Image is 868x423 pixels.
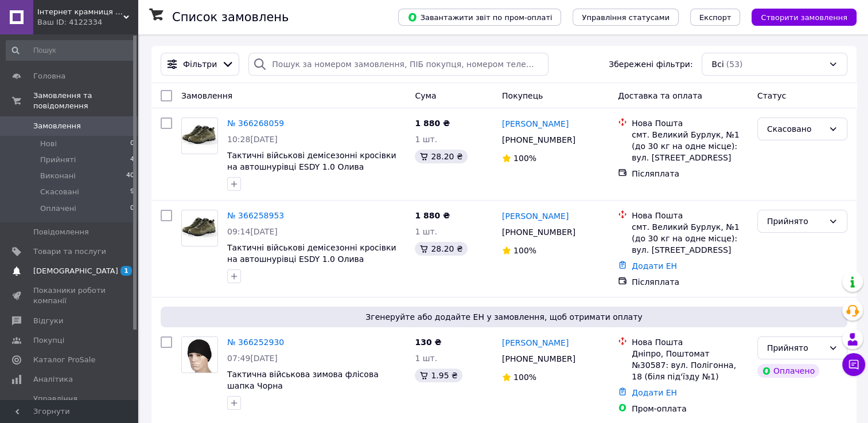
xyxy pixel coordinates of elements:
span: 1 880 ₴ [415,211,450,220]
span: 1 шт. [415,354,437,363]
span: Всі [711,58,723,70]
a: [PERSON_NAME] [502,210,569,222]
a: № 366252930 [227,338,284,347]
div: 28.20 ₴ [415,242,467,256]
span: Замовлення та повідомлення [33,91,138,111]
span: Згенеруйте або додайте ЕН у замовлення, щоб отримати оплату [165,311,843,323]
a: Фото товару [181,210,218,246]
a: [PERSON_NAME] [502,118,569,130]
span: Оплачені [40,203,76,214]
span: Показники роботи компанії [33,285,106,306]
div: Післяплата [632,276,748,288]
span: Головна [33,71,65,81]
span: Замовлення [181,91,232,100]
span: Відгуки [33,316,63,326]
button: Чат з покупцем [842,353,865,376]
a: [PERSON_NAME] [502,337,569,348]
span: 4 [130,155,134,165]
span: Замовлення [33,121,81,131]
span: 100% [513,373,536,382]
span: Створити замовлення [761,13,847,22]
button: Управління статусами [573,9,679,26]
div: Дніпро, Поштомат №30587: вул. Полігонна, 18 (біля під'їзду №1) [632,348,748,382]
span: Повідомлення [33,227,89,237]
div: Пром-оплата [632,403,748,414]
span: Каталог ProSale [33,355,95,365]
a: № 366268059 [227,119,284,128]
img: Фото товару [182,216,217,240]
input: Пошук за номером замовлення, ПІБ покупця, номером телефону, Email, номером накладної [248,53,548,76]
span: 1 шт. [415,135,437,144]
span: (53) [726,60,743,69]
a: Тактичні військові демісезонні кросівки на автошнурівці ESDY 1.0 Олива [227,243,396,264]
span: Cума [415,91,436,100]
span: 40 [126,171,134,181]
img: Фото товару [182,124,217,148]
div: 1.95 ₴ [415,369,462,382]
a: Тактична військова зимова флісова шапка Чорна [227,370,379,390]
div: Післяплата [632,168,748,179]
div: [PHONE_NUMBER] [500,132,578,148]
div: Нова Пошта [632,117,748,129]
div: Оплачено [757,364,819,378]
div: Скасовано [767,123,824,135]
h1: Список замовлень [172,10,289,24]
div: Нова Пошта [632,336,748,348]
span: Аналітика [33,374,73,385]
a: Додати ЕН [632,261,677,271]
span: Товари та послуги [33,246,106,257]
div: Прийнято [767,215,824,228]
span: Виконані [40,171,76,181]
span: 0 [130,203,134,214]
span: Покупці [33,335,64,346]
input: Пошук [6,40,135,61]
span: 9 [130,187,134,197]
span: 1 [120,266,132,276]
span: 100% [513,154,536,163]
button: Завантажити звіт по пром-оплаті [398,9,561,26]
a: Тактичні військові демісезонні кросівки на автошнурівці ESDY 1.0 Олива [227,151,396,171]
div: смт. Великий Бурлук, №1 (до 30 кг на одне місце): вул. [STREET_ADDRESS] [632,129,748,163]
span: 09:14[DATE] [227,227,278,236]
div: смт. Великий Бурлук, №1 (до 30 кг на одне місце): вул. [STREET_ADDRESS] [632,221,748,256]
button: Створити замовлення [752,9,857,26]
img: Фото товару [182,337,217,373]
a: Фото товару [181,336,218,373]
div: [PHONE_NUMBER] [500,224,578,240]
span: Прийняті [40,155,76,165]
span: Скасовані [40,187,79,197]
span: 100% [513,246,536,255]
button: Експорт [690,9,741,26]
div: [PHONE_NUMBER] [500,351,578,367]
span: Управління статусами [582,13,670,22]
div: Ваш ID: 4122334 [37,17,138,28]
span: Інтернет крамниця “ВСЕ ДЛЯ ВСІХ” [37,7,123,17]
span: Збережені фільтри: [609,58,692,70]
div: 28.20 ₴ [415,150,467,163]
span: Доставка та оплата [618,91,702,100]
a: Додати ЕН [632,388,677,397]
a: Фото товару [181,117,218,154]
span: Покупець [502,91,543,100]
span: 0 [130,139,134,149]
a: Створити замовлення [740,12,857,21]
span: Фільтри [183,58,217,70]
span: [DEMOGRAPHIC_DATA] [33,266,118,276]
span: Управління сайтом [33,394,106,414]
span: 1 880 ₴ [415,119,450,128]
a: № 366258953 [227,211,284,220]
span: 07:49[DATE] [227,354,278,363]
span: Статус [757,91,787,100]
span: 130 ₴ [415,338,441,347]
span: Експорт [699,13,731,22]
div: Прийнято [767,342,824,354]
span: Нові [40,139,57,149]
span: Завантажити звіт по пром-оплаті [407,12,552,22]
span: 1 шт. [415,227,437,236]
span: 10:28[DATE] [227,135,278,144]
div: Нова Пошта [632,210,748,221]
